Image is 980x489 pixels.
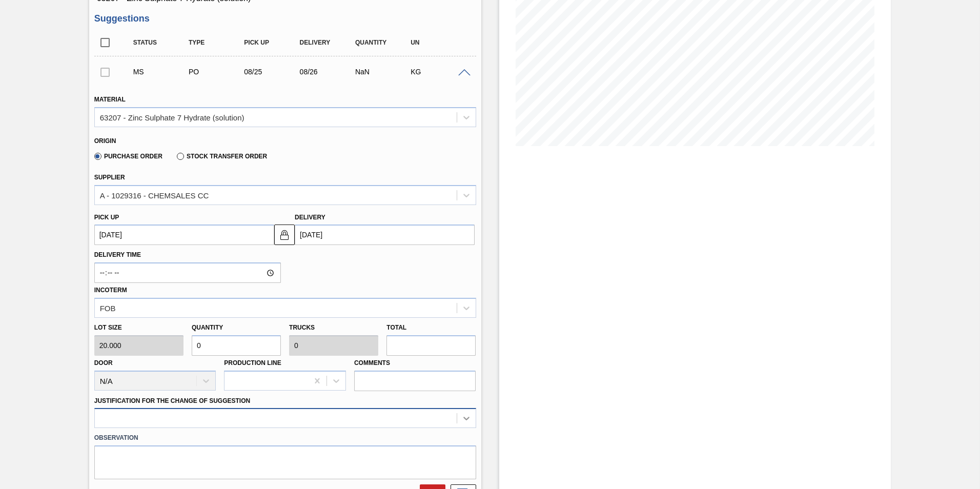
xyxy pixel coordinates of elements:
[100,303,116,312] div: FOB
[274,225,295,245] button: locked
[177,153,267,160] label: Stock Transfer Order
[186,68,248,76] div: Purchase order
[131,39,193,46] div: Status
[353,39,415,46] div: Quantity
[94,359,113,366] label: Door
[224,359,281,366] label: Production Line
[386,324,406,331] label: Total
[295,214,325,221] label: Delivery
[94,287,127,294] label: Incoterm
[94,248,281,262] label: Delivery Time
[408,39,470,46] div: UN
[297,39,359,46] div: Delivery
[94,13,476,24] h3: Suggestions
[241,39,303,46] div: Pick up
[94,153,162,160] label: Purchase Order
[353,68,415,76] div: NaN
[94,137,116,145] label: Origin
[94,397,250,404] label: Justification for the Change of Suggestion
[186,39,248,46] div: Type
[192,324,223,331] label: Quantity
[408,68,470,76] div: KG
[278,229,291,241] img: locked
[354,356,476,371] label: Comments
[94,214,119,221] label: Pick up
[94,174,125,181] label: Supplier
[100,191,209,199] div: A - 1029316 - CHEMSALES CC
[100,113,244,121] div: 63207 - Zinc Sulphate 7 Hydrate (solution)
[131,68,193,76] div: Manual Suggestion
[295,225,475,245] input: mm/dd/yyyy
[241,68,303,76] div: 08/25/2025
[297,68,359,76] div: 08/26/2025
[94,225,274,245] input: mm/dd/yyyy
[289,324,315,331] label: Trucks
[94,96,126,103] label: Material
[94,320,183,335] label: Lot size
[94,431,476,445] label: Observation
